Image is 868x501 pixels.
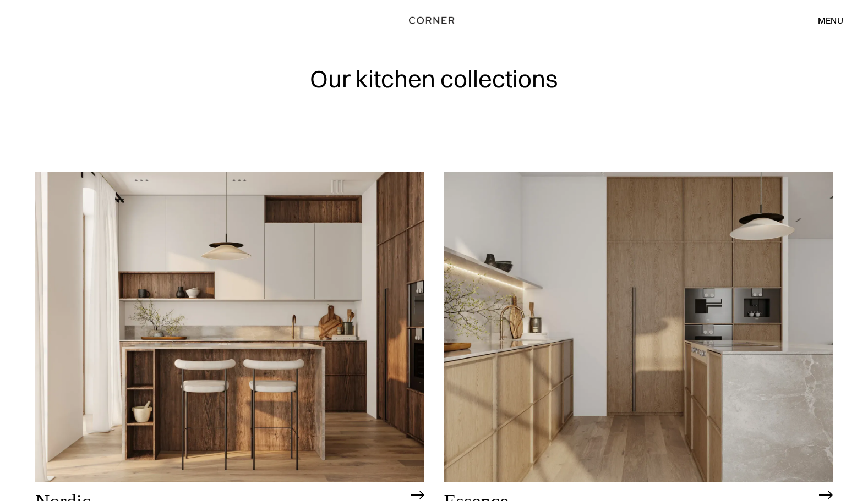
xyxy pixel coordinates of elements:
[310,66,558,92] h1: Our kitchen collections
[807,11,843,30] div: menu
[818,16,843,25] div: menu
[396,13,472,27] a: home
